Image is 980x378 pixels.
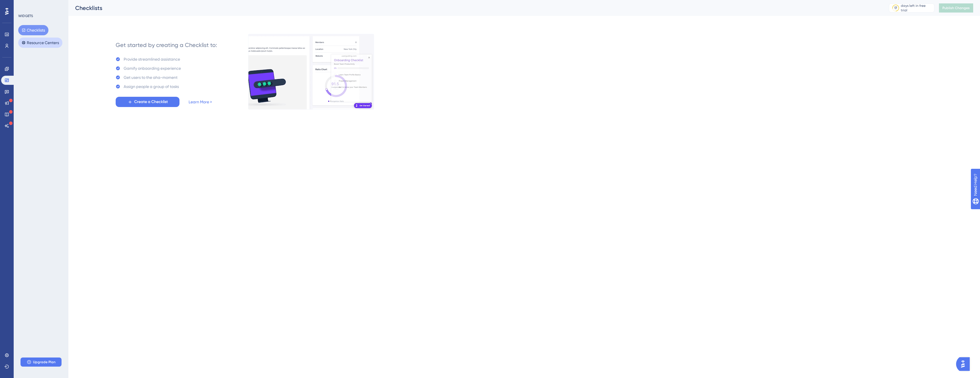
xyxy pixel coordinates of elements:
div: 17 [894,6,897,10]
button: Upgrade Plan [21,358,62,367]
div: Get users to the aha-moment [124,74,177,81]
button: Publish Changes [939,3,973,13]
span: Publish Changes [942,6,970,10]
span: Need Help? [13,1,36,8]
div: Gamify onbaording experience [124,65,181,72]
div: Provide streamlined assistance [124,56,180,63]
button: Resource Centers [18,38,62,48]
img: e28e67207451d1beac2d0b01ddd05b56.gif [248,34,374,110]
span: Upgrade Plan [33,360,56,364]
a: Learn More > [189,98,212,105]
div: days left in free trial [901,3,932,13]
div: WIDGETS [18,14,33,18]
div: Get started by creating a Checklist to: [116,41,217,49]
div: Checklists [75,4,875,12]
span: Create a Checklist [134,98,168,105]
button: Create a Checklist [116,97,179,107]
div: Assign people a group of tasks [124,83,179,90]
button: Checklists [18,25,48,35]
iframe: UserGuiding AI Assistant Launcher [956,356,973,373]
